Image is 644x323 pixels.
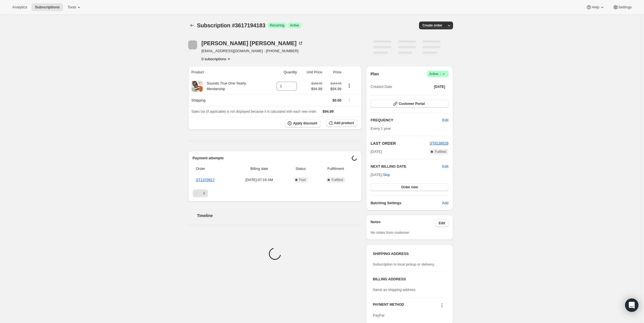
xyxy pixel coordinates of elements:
th: Price [324,66,343,78]
span: Edit [442,117,448,123]
span: | [440,72,440,76]
span: Recurring [270,23,284,28]
button: Apply discount [285,119,321,127]
span: Fulfillment [318,166,354,172]
span: Sales tax (if applicable) is not displayed because it is calculated with each new order. [192,110,317,114]
small: Membership [207,87,225,91]
span: Order now [401,185,418,189]
a: ST8138529 [430,141,448,145]
th: Order [193,163,233,175]
button: Edit [435,219,449,227]
span: [DATE] [371,149,382,155]
span: Subscription #3617194183 [197,22,265,28]
span: Billing date [234,166,284,172]
button: Order now [371,183,448,191]
th: Product [188,66,267,78]
div: Open Intercom Messenger [625,298,638,312]
button: Help [583,3,608,11]
span: Status [287,166,314,172]
h2: NEXT BILLING DATE [371,164,442,169]
span: $94.99 [326,86,342,92]
span: Skip [383,172,390,178]
span: Edit [439,221,445,225]
span: [DATE] · [371,173,390,177]
span: Settings [618,5,632,9]
button: Edit [439,116,452,125]
h2: FREQUENCY [371,117,442,123]
span: Customer Portal [399,102,425,106]
span: Active [429,71,446,77]
button: Skip [380,170,393,179]
span: $0.00 [332,98,342,102]
small: $164.99 [331,82,342,85]
span: Apply discount [293,121,317,126]
button: Shipping actions [345,97,354,103]
button: [DATE] [431,83,449,91]
h2: Plan [371,71,379,77]
span: Corrine Williams [188,40,197,49]
span: Same as shipping address [373,288,415,292]
span: PayPal [373,313,384,317]
span: Help [592,5,599,9]
span: Create order [422,23,442,28]
small: $164.99 [311,82,322,85]
span: Every 1 year [371,126,391,131]
span: Paid [299,178,306,182]
button: Tools [64,3,85,11]
a: ST1370917 [196,178,215,182]
button: Customer Portal [371,100,448,108]
h3: BILLING ADDRESS [373,276,446,282]
button: Subscriptions [32,3,63,11]
button: Add product [326,119,357,127]
span: $94.99 [323,109,334,114]
button: ST8138529 [430,141,448,146]
th: Quantity [267,66,299,78]
th: Shipping [188,94,267,106]
span: [DATE] [434,85,445,89]
h2: Payment attempts [193,155,352,161]
span: Fulfilled [331,178,343,182]
button: Product actions [345,83,354,89]
button: Edit [442,164,448,169]
span: Analytics [12,5,27,9]
span: No notes from customer [371,230,409,235]
h3: PAYMENT METHOD [373,302,404,310]
button: Settings [609,3,635,11]
button: Add [439,199,452,208]
button: Subscriptions [188,21,196,29]
div: [PERSON_NAME] [PERSON_NAME] [202,40,303,46]
span: Subscription is local pickup or delivery. [373,262,435,266]
button: Product actions [202,56,232,62]
button: Next [200,189,208,197]
span: Add product [334,121,354,125]
h2: LAST ORDER [371,141,430,146]
span: Active [290,23,299,28]
span: $94.99 [311,86,322,92]
nav: Pagination [193,189,357,197]
h2: Timeline [197,213,362,218]
span: Created Date [371,84,392,90]
h6: Batching Settings [371,200,442,206]
span: [EMAIL_ADDRESS][DOMAIN_NAME] · [PHONE_NUMBER] [202,48,303,54]
button: Create order [419,21,446,29]
span: Tools [67,5,76,9]
span: [DATE] · 07:16 AM [234,177,284,183]
h3: Notes [371,219,435,227]
span: Fulfilled [435,150,446,154]
span: Add [442,200,448,206]
img: product img [192,81,203,92]
span: Subscriptions [35,5,60,9]
div: Sounds True One Yearly [203,81,246,92]
h3: SHIPPING ADDRESS [373,251,446,257]
button: Analytics [9,3,30,11]
th: Unit Price [299,66,324,78]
